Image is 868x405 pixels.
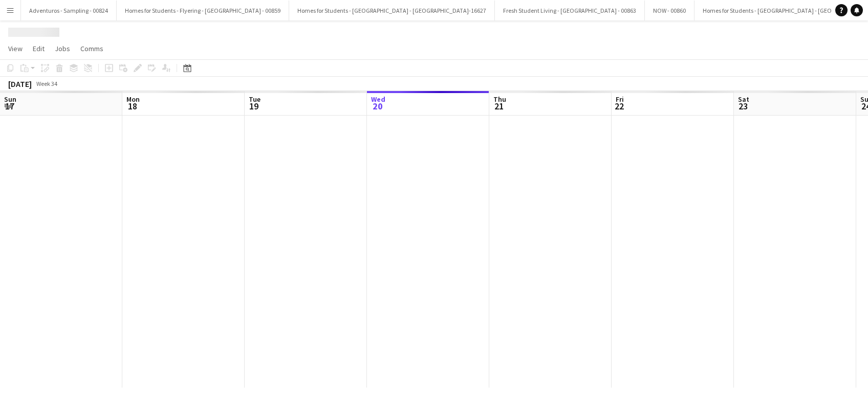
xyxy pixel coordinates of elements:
[645,1,695,20] button: NOW - 00860
[33,44,45,53] span: Edit
[8,79,32,89] div: [DATE]
[492,100,506,112] span: 21
[247,100,261,112] span: 19
[495,1,645,20] button: Fresh Student Living - [GEOGRAPHIC_DATA] - 00863
[616,95,624,104] span: Fri
[8,44,23,53] span: View
[370,100,385,112] span: 20
[117,1,289,20] button: Homes for Students - Flyering - [GEOGRAPHIC_DATA] - 00859
[738,95,749,104] span: Sat
[55,44,70,53] span: Jobs
[4,95,16,104] span: Sun
[29,42,49,55] a: Edit
[126,95,140,104] span: Mon
[289,1,495,20] button: Homes for Students - [GEOGRAPHIC_DATA] - [GEOGRAPHIC_DATA]-16627
[21,1,117,20] button: Adventuros - Sampling - 00824
[736,100,749,112] span: 23
[76,42,107,55] a: Comms
[371,95,385,104] span: Wed
[614,100,624,112] span: 22
[34,80,59,87] span: Week 34
[3,100,16,112] span: 17
[249,95,261,104] span: Tue
[80,44,103,53] span: Comms
[493,95,506,104] span: Thu
[4,42,27,55] a: View
[51,42,74,55] a: Jobs
[125,100,140,112] span: 18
